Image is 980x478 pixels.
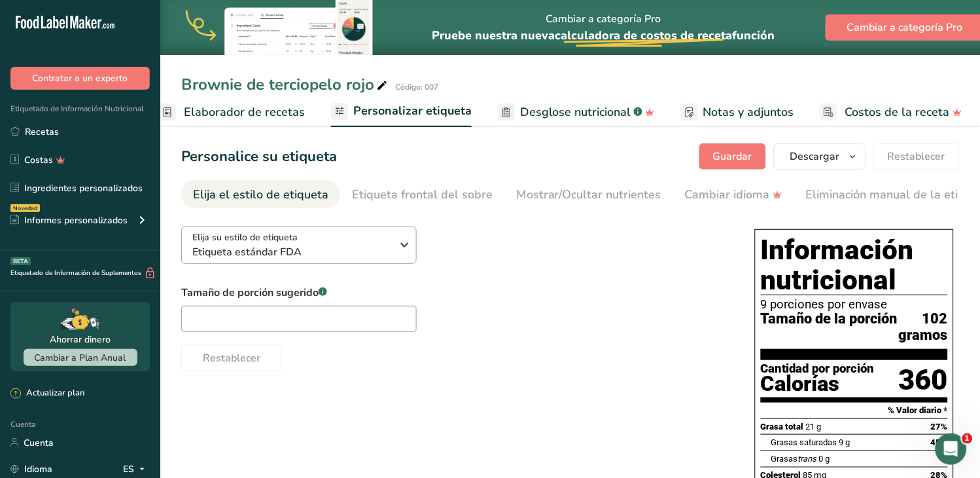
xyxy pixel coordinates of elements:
[790,149,840,164] font: Descargar
[761,361,875,376] font: Cantidad por porción
[181,74,374,95] font: Brownie de terciopelo rojo
[181,285,319,300] font: Tamaño de porción sugerido
[761,310,898,327] font: Tamaño de la porción
[936,433,967,465] iframe: Chat en vivo de Intercom
[798,454,817,464] font: trans
[353,103,472,119] font: Personalizar etiqueta
[931,437,948,447] font: 45%
[771,437,837,447] font: Grasas saturadas
[159,98,305,127] a: Elaborador de recetas
[681,98,794,127] a: Notas y adjuntos
[24,349,137,366] button: Cambiar a Plan Anual
[847,20,963,35] font: Cambiar a categoría Pro
[24,463,52,475] font: Idioma
[685,187,770,202] font: Cambiar idioma
[35,352,126,364] font: Cambiar a Plan Anual
[432,28,555,43] font: Pruebe nuestra nueva
[181,147,337,166] font: Personalice su etiqueta
[965,434,970,443] font: 1
[24,214,128,227] font: Informes personalizados
[699,143,766,170] button: Guardar
[516,187,661,202] font: Mostrar/Ocultar nutrientes
[192,245,302,259] font: Etiqueta estándar FDA
[761,297,888,312] font: 9 porciones por envase
[33,72,128,84] font: Contratar a un experto
[10,419,35,430] font: Cuenta
[123,463,134,475] font: ES
[498,98,655,127] a: Desglose nutricional
[203,351,260,365] font: Restablecer
[761,371,840,396] font: Calorías
[931,422,948,432] font: 27%
[874,143,959,170] button: Restablecer
[820,98,962,127] a: Costos de la receta
[10,67,150,90] button: Contratar a un experto
[331,96,472,128] a: Personalizar etiqueta
[845,104,950,120] font: Costos de la receta
[771,454,798,464] font: Grasas
[703,104,794,120] font: Notas y adjuntos
[899,310,948,343] font: 102 gramos
[395,82,438,92] font: Código: 007
[10,103,144,114] font: Etiquetado de Información Nutricional
[839,437,850,447] font: 9 g
[546,12,661,26] font: Cambiar a categoría Pro
[24,182,143,194] font: Ingredientes personalizados
[26,387,84,399] font: Actualizar plan
[774,143,866,170] button: Descargar
[555,28,733,43] font: calculadora de costos de receta
[24,154,53,166] font: Costas
[13,204,37,212] font: Novedad
[10,268,141,278] font: Etiquetado de Información de Suplementos
[713,149,752,164] font: Guardar
[181,227,417,264] button: Elija su estilo de etiqueta Etiqueta estándar FDA
[192,231,298,244] font: Elija su estilo de etiqueta
[352,187,493,202] font: Etiqueta frontal del sobre
[761,234,914,296] font: Información nutricional
[819,454,830,464] font: 0 g
[806,422,822,432] font: 21 g
[733,28,775,43] font: función
[193,187,328,202] font: Elija el estilo de etiqueta
[25,126,59,138] font: Recetas
[13,257,28,265] font: BETA
[184,104,305,120] font: Elaborador de recetas
[888,405,948,415] font: % Valor diario *
[24,437,54,449] font: Cuenta
[899,363,948,397] font: 360
[761,422,804,432] font: Grasa total
[181,345,282,371] button: Restablecer
[520,104,631,120] font: Desglose nutricional
[50,333,111,346] font: Ahorrar dinero
[888,149,945,164] font: Restablecer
